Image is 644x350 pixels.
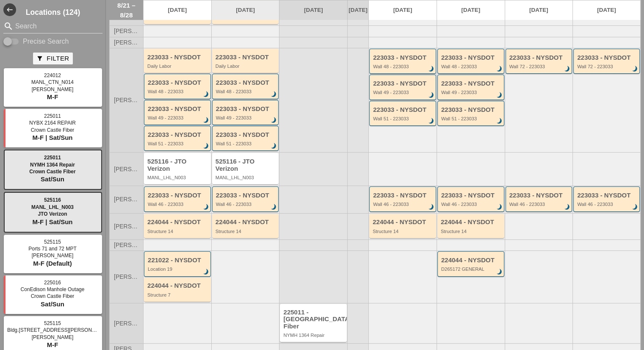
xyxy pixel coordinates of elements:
i: brightness_3 [202,203,211,212]
div: Wall 46 - 223033 [441,202,502,207]
div: Wall 46 - 223033 [577,202,637,207]
div: 223033 - NYSDOT [216,54,277,61]
div: 223033 - NYSDOT [148,192,208,199]
div: MANL_LHL_N003 [216,175,277,180]
i: search [3,21,14,31]
i: brightness_3 [563,65,572,74]
span: [PERSON_NAME] [114,196,139,203]
div: MANL_LHL_N003 [147,175,209,180]
span: Sat/Sun [41,175,64,183]
span: 525116 [44,197,61,203]
span: [PERSON_NAME] [32,86,74,92]
i: brightness_3 [495,91,504,100]
span: M-F | Sat/Sun [32,218,72,225]
div: Structure 14 [441,229,502,234]
i: brightness_3 [202,267,211,277]
div: 525116 - JTO Verizon [147,158,209,172]
i: brightness_3 [495,267,504,277]
div: 223033 - NYSDOT [441,106,502,114]
div: Filter [36,54,69,64]
i: brightness_3 [495,117,504,126]
i: brightness_3 [427,203,436,212]
div: Wall 46 - 223033 [216,202,276,207]
div: Wall 46 - 223033 [373,202,434,207]
i: brightness_3 [427,117,436,126]
div: Enable Precise search to match search terms exactly. [3,36,102,47]
i: brightness_3 [202,90,211,99]
span: Crown Castle Fiber [31,127,75,133]
div: 223033 - NYSDOT [373,192,434,199]
div: 223033 - NYSDOT [509,54,570,61]
a: [DATE] [144,0,211,20]
div: 223033 - NYSDOT [216,131,276,139]
span: ConEdison Manhole Outage [21,286,85,292]
i: brightness_3 [630,65,640,74]
i: west [3,3,16,16]
span: Ports 71 and 72 MPT [28,246,76,252]
a: [DATE] [279,0,347,20]
i: brightness_3 [202,116,211,125]
span: M-F (Default) [33,260,72,267]
div: Wall 51 - 223033 [148,141,208,146]
span: [PERSON_NAME] [114,39,139,46]
span: [PERSON_NAME] [114,274,139,280]
span: 225011 [44,113,61,119]
div: Wall 72 - 223033 [577,64,637,69]
div: 225011 - [GEOGRAPHIC_DATA] Fiber [283,309,345,330]
span: NYMH 1364 Repair [30,162,75,168]
div: Wall 51 - 223033 [373,116,434,121]
i: brightness_3 [495,203,504,212]
div: 223033 - NYSDOT [216,79,276,86]
div: 223033 - NYSDOT [509,192,570,199]
span: [PERSON_NAME] [114,166,139,172]
span: [PERSON_NAME] [114,242,139,248]
i: brightness_3 [495,65,504,74]
div: Location 19 [148,267,208,272]
div: Wall 48 - 223033 [441,64,502,69]
div: 223033 - NYSDOT [147,54,209,61]
div: Wall 72 - 223033 [509,64,570,69]
div: Wall 48 - 223033 [373,64,434,69]
div: 223033 - NYSDOT [373,80,434,87]
span: Crown Castle Fiber [31,293,75,299]
div: Structure 14 [147,229,209,234]
span: M-F [47,341,58,348]
div: 223033 - NYSDOT [373,54,434,61]
div: 223033 - NYSDOT [148,106,208,113]
div: 224044 - NYSDOT [373,219,434,226]
button: Filter [33,53,72,64]
span: M-F [47,93,58,100]
span: 225011 [44,155,61,161]
span: [PERSON_NAME] [114,28,139,34]
div: 223033 - NYSDOT [148,131,208,139]
div: 224044 - NYSDOT [147,219,209,226]
i: brightness_3 [270,90,279,99]
div: 223033 - NYSDOT [216,106,276,113]
span: 525115 [44,239,61,245]
div: Daily Labor [147,64,209,69]
div: 223033 - NYSDOT [577,54,637,61]
div: 223033 - NYSDOT [441,80,502,87]
span: [PERSON_NAME] [32,253,74,258]
div: Wall 51 - 223033 [216,141,276,146]
span: M-F | Sat/Sun [32,134,72,141]
div: 223033 - NYSDOT [577,192,637,199]
div: Structure 14 [373,229,434,234]
a: [DATE] [369,0,437,20]
div: 223033 - NYSDOT [216,192,276,199]
div: Wall 49 - 223033 [148,115,208,120]
input: Search [15,19,91,33]
div: 224044 - NYSDOT [216,219,277,226]
button: Shrink Sidebar [3,3,16,16]
div: Daily Labor [216,64,277,69]
span: NYBX 2164 REPAIR [29,120,76,126]
a: [DATE] [212,0,279,20]
div: 224044 - NYSDOT [441,219,502,226]
div: Wall 49 - 223033 [441,90,502,95]
label: Precise Search [23,37,69,46]
div: 525116 - JTO Verizon [216,158,277,172]
span: 225016 [44,280,61,286]
div: Wall 51 - 223033 [441,116,502,121]
a: [DATE] [348,0,368,20]
div: D265172 GENERAL [441,267,502,272]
